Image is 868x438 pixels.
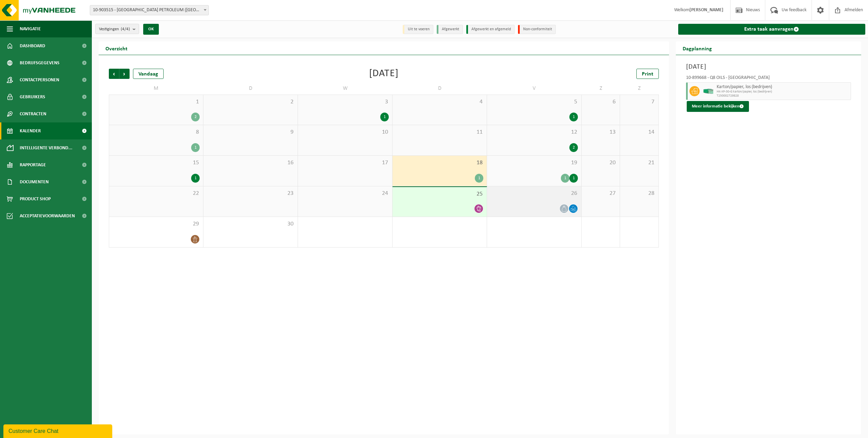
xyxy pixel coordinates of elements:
[466,25,515,34] li: Afgewerkt en afgemeld
[99,24,130,34] span: Vestigingen
[585,98,616,106] span: 6
[686,62,851,72] h3: [DATE]
[121,27,130,31] count: (4/4)
[396,159,483,167] span: 18
[207,220,294,228] span: 30
[678,24,866,35] a: Extra taak aanvragen
[20,122,41,139] span: Kalender
[623,190,655,197] span: 28
[113,129,200,136] span: 8
[490,129,578,136] span: 12
[569,174,578,183] div: 1
[109,82,203,95] td: M
[676,41,719,55] h2: Dagplanning
[487,82,582,95] td: V
[191,143,200,152] div: 1
[20,139,72,156] span: Intelligente verbond...
[585,159,616,167] span: 20
[490,159,578,167] span: 19
[475,174,483,183] div: 1
[20,37,45,54] span: Dashboard
[518,25,556,34] li: Non-conformiteit
[393,82,487,95] td: D
[636,69,659,79] a: Print
[396,129,483,136] span: 11
[133,69,164,79] div: Vandaag
[301,129,389,136] span: 10
[703,89,713,94] img: HK-XP-30-GN-00
[717,90,849,94] span: HK-XP-30-G karton/papier, los (bedrijven)
[298,82,393,95] td: W
[207,98,294,106] span: 2
[490,98,578,106] span: 5
[369,69,399,79] div: [DATE]
[623,129,655,136] span: 14
[191,113,200,121] div: 2
[203,82,298,95] td: D
[113,159,200,167] span: 15
[437,25,463,34] li: Afgewerkt
[490,190,578,197] span: 26
[20,173,49,190] span: Documenten
[717,94,849,98] span: T250002729828
[95,24,139,34] button: Vestigingen(4/4)
[143,24,159,35] button: OK
[20,190,51,207] span: Product Shop
[380,113,389,121] div: 1
[207,190,294,197] span: 23
[301,190,389,197] span: 24
[689,7,723,13] strong: [PERSON_NAME]
[396,98,483,106] span: 4
[569,143,578,152] div: 2
[686,75,851,82] div: 10-899668 - Q8 OILS - [GEOGRAPHIC_DATA]
[585,129,616,136] span: 13
[561,174,569,183] div: 1
[301,159,389,167] span: 17
[90,5,209,15] span: 10-903515 - KUWAIT PETROLEUM (BELGIUM) NV - ANTWERPEN
[623,159,655,167] span: 21
[582,82,620,95] td: Z
[191,174,200,183] div: 1
[642,71,653,77] span: Print
[20,71,59,88] span: Contactpersonen
[3,423,114,438] iframe: chat widget
[99,41,134,55] h2: Overzicht
[20,88,45,105] span: Gebruikers
[569,113,578,121] div: 1
[113,98,200,106] span: 1
[20,156,46,173] span: Rapportage
[113,220,200,228] span: 29
[109,69,119,79] span: Vorige
[301,98,389,106] span: 3
[717,84,849,90] span: Karton/papier, los (bedrijven)
[623,98,655,106] span: 7
[585,190,616,197] span: 27
[20,20,41,37] span: Navigatie
[207,159,294,167] span: 16
[207,129,294,136] span: 9
[90,5,208,15] span: 10-903515 - KUWAIT PETROLEUM (BELGIUM) NV - ANTWERPEN
[113,190,200,197] span: 22
[119,69,130,79] span: Volgende
[687,101,749,112] button: Meer informatie bekijken
[20,207,75,224] span: Acceptatievoorwaarden
[20,105,46,122] span: Contracten
[20,54,60,71] span: Bedrijfsgegevens
[396,190,483,198] span: 25
[403,25,433,34] li: Uit te voeren
[620,82,658,95] td: Z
